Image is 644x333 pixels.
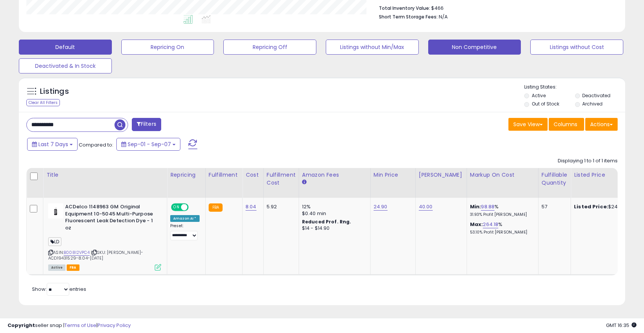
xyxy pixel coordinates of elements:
[530,40,623,55] button: Listings without Cost
[524,84,625,91] p: Listing States:
[64,322,96,329] a: Terms of Use
[302,225,365,232] div: $14 - $14.90
[209,203,223,212] small: FBA
[64,249,90,256] a: B008I2VPC4
[172,204,181,211] span: ON
[246,203,256,211] a: 8.04
[302,210,365,217] div: $0.40 min
[79,141,113,148] span: Compared to:
[209,171,239,179] div: Fulfillment
[48,264,66,271] span: All listings currently available for purchase on Amazon
[170,223,200,240] div: Preset:
[428,40,521,55] button: Non Competitive
[470,230,533,235] p: 53.10% Profit [PERSON_NAME]
[549,118,584,131] button: Columns
[27,138,78,151] button: Last 7 Days
[574,203,636,210] div: $24.90
[121,40,214,55] button: Repricing On
[48,203,161,270] div: ASIN:
[302,179,307,186] small: Amazon Fees.
[470,212,533,217] p: 31.93% Profit [PERSON_NAME]
[128,141,171,148] span: Sep-01 - Sep-07
[223,40,316,55] button: Repricing Off
[379,3,612,12] li: $466
[170,171,202,179] div: Repricing
[267,203,293,210] div: 5.92
[508,118,548,131] button: Save View
[542,203,565,210] div: 57
[65,203,157,233] b: ACDelco 1148963 GM Original Equipment 10-5045 Multi-Purpose Fluorescent Leak Detection Dye - 1 oz
[542,171,568,187] div: Fulfillable Quantity
[532,101,559,107] label: Out of Stock
[374,203,388,211] a: 24.90
[246,171,260,179] div: Cost
[302,218,351,225] b: Reduced Prof. Rng.
[558,157,618,165] div: Displaying 1 to 1 of 1 items
[439,13,448,20] span: N/A
[67,264,79,271] span: FBA
[38,141,68,148] span: Last 7 Days
[467,168,538,198] th: The percentage added to the cost of goods (COGS) that forms the calculator for Min & Max prices.
[46,171,164,179] div: Title
[379,14,438,20] b: Short Term Storage Fees:
[48,249,143,261] span: | SKU: [PERSON_NAME]-ACD19431529-8.04-[DATE]
[267,171,296,187] div: Fulfillment Cost
[606,322,636,329] span: 2025-09-15 16:35 GMT
[374,171,412,179] div: Min Price
[116,138,180,151] button: Sep-01 - Sep-07
[532,92,546,99] label: Active
[302,203,365,210] div: 12%
[32,286,86,293] span: Show: entries
[188,204,200,211] span: OFF
[483,221,498,228] a: 264.18
[419,171,464,179] div: [PERSON_NAME]
[40,86,69,97] h5: Listings
[554,121,577,128] span: Columns
[585,118,618,131] button: Actions
[470,203,533,217] div: %
[98,322,131,329] a: Privacy Policy
[19,58,112,73] button: Deactivated & In Stock
[26,99,60,106] div: Clear All Filters
[582,92,610,99] label: Deactivated
[379,5,430,11] b: Total Inventory Value:
[470,221,533,235] div: %
[326,40,419,55] button: Listings without Min/Max
[470,203,481,210] b: Min:
[48,203,63,218] img: 21P99GMborS._SL40_.jpg
[302,171,367,179] div: Amazon Fees
[19,40,112,55] button: Default
[481,203,494,211] a: 98.88
[132,118,161,131] button: Filters
[470,221,483,228] b: Max:
[8,322,131,329] div: seller snap | |
[574,171,639,179] div: Listed Price
[574,203,608,210] b: Listed Price:
[419,203,433,211] a: 40.00
[8,322,35,329] strong: Copyright
[470,171,535,179] div: Markup on Cost
[582,101,603,107] label: Archived
[48,237,61,246] span: LD
[170,215,200,222] div: Amazon AI *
